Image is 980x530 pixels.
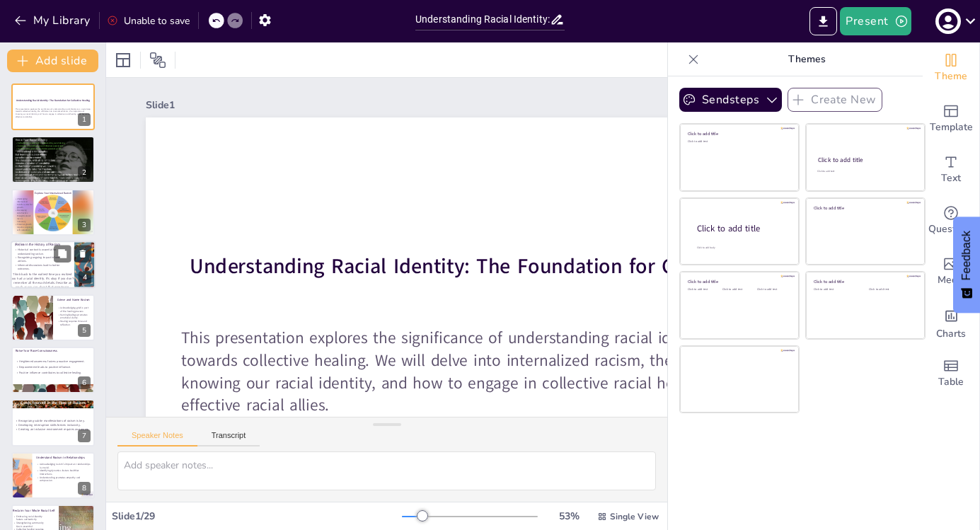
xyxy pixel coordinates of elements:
[688,288,720,292] div: Click to add text
[16,191,91,195] p: Explore Your Internalized Racism
[16,369,91,375] p: Positive influence contributes to collective healing.
[11,83,95,130] div: Understanding Racial Identity: The Foundation for Collective HealingThis presentation explores th...
[840,7,911,35] button: Present
[117,431,197,447] button: Speaker Notes
[190,253,826,281] strong: Understanding Racial Identity: The Foundation for Collective Healing
[14,263,69,271] p: Informed discussions lead to better outcomes.
[112,49,134,71] div: Layout
[18,144,63,147] span: Awareness of racial background influences experiences.
[817,170,911,173] div: Click to add text
[923,297,979,348] div: Add charts and graphs
[14,248,69,256] p: Historical context is essential for understanding racism.
[107,14,190,28] div: Unable to save
[938,272,965,288] span: Media
[13,514,46,521] p: Embracing racial identity fosters authenticity.
[7,50,98,72] button: Add slide
[16,99,90,103] strong: Understanding Racial Identity: The Foundation for Collective Healing
[57,297,91,301] p: Grieve and Name Racism
[13,508,57,512] p: Reclaim Your Whole Racial Self
[11,189,95,236] div: https://cdn.sendsteps.com/images/logo/sendsteps_logo_white.pnghttps://cdn.sendsteps.com/images/lo...
[78,113,91,126] div: 1
[112,509,402,523] div: Slide 1 / 29
[697,246,786,250] div: Click to add body
[960,231,973,280] span: Feedback
[16,359,91,364] p: Heightened awareness fosters proactive engagement.
[679,88,782,112] button: Sendsteps
[181,326,832,416] p: This presentation explores the significance of understanding racial identity as a crucial step to...
[11,347,95,393] div: https://cdn.sendsteps.com/images/logo/sendsteps_logo_white.pnghttps://cdn.sendsteps.com/images/lo...
[78,430,91,442] div: 7
[18,146,62,149] span: Understanding racial identity fosters personal growth.
[11,399,95,446] div: 7
[938,374,964,390] span: Table
[78,376,91,389] div: 6
[923,93,979,144] div: Add ready made slides
[688,279,789,284] div: Click to add title
[705,42,909,76] p: Themes
[923,246,979,297] div: Add images, graphics, shapes or video
[757,288,789,292] div: Click to add text
[197,431,260,447] button: Transcript
[11,272,74,289] span: Think back to the earliest time you realized you had a racial identity. It’s okay if you don’t re...
[15,423,90,427] p: Developing interruption skills fosters inclusivity.
[74,246,91,263] button: Delete Slide
[930,120,973,135] span: Template
[11,241,96,289] div: https://cdn.sendsteps.com/images/logo/sendsteps_logo_white.pnghttps://cdn.sendsteps.com/images/lo...
[57,319,91,326] p: Healing requires time and reflection.
[788,88,882,112] button: Create New
[78,219,91,231] div: 3
[16,138,47,142] span: Know Your Racial Identity
[57,313,91,319] p: Naming feelings promotes emotional clarity.
[11,294,95,341] div: https://cdn.sendsteps.com/images/slides/2025_08_08_03_55-1rWyA9g31p_M8Plm.jpegGrieve and Name Rac...
[18,142,65,144] span: Self-reflection is essential in understanding racial identity.
[14,197,32,209] p: Challenging internalized beliefs is vital for growth.
[697,223,788,235] div: Click to add title
[923,195,979,246] div: Get real-time input from your audience
[15,419,90,423] p: Recognizing subtle manifestations of racism is key.
[941,171,961,186] span: Text
[13,522,46,528] p: Strengthening community ties is essential.
[923,144,979,195] div: Add text boxes
[415,9,550,30] input: Insert title
[11,9,96,32] button: My Library
[610,511,659,522] span: Single View
[722,288,754,292] div: Click to add text
[923,348,979,399] div: Add a table
[78,482,91,495] div: 8
[36,476,91,482] p: Understanding promotes empathy and compassion.
[814,279,915,284] div: Click to add title
[953,217,980,313] button: Feedback - Show survey
[935,69,967,84] span: Theme
[15,243,70,248] p: (Re)learn the History of Racism
[79,272,91,284] div: 4
[15,427,90,432] p: Creating an inclusive environment requires awareness.
[688,140,789,144] div: Click to add text
[869,288,913,292] div: Click to add text
[36,462,91,468] p: Acknowledging racism's impact on relationships is crucial.
[936,326,966,342] span: Charts
[818,156,912,164] div: Click to add title
[923,42,979,93] div: Change the overall theme
[814,288,858,292] div: Click to add text
[36,469,91,476] p: Identifying dynamics fosters healthier interactions.
[146,98,716,112] div: Slide 1
[149,52,166,69] span: Position
[78,166,91,179] div: 2
[688,131,789,137] div: Click to add title
[57,306,91,313] p: Acknowledging grief is part of the healing process.
[11,452,95,499] div: 8
[928,221,974,237] span: Questions
[14,209,32,223] p: Developing constructive thoughts about race is necessary.
[21,401,85,406] span: Catch Yourself in the Flow of Racism
[16,108,91,118] p: This presentation explores the significance of understanding racial identity as a crucial step to...
[16,348,91,352] p: Raise Your Race-Consciousness
[14,255,69,263] p: Recognizing ongoing impact informs actions.
[809,7,837,35] button: Export to PowerPoint
[54,246,71,263] button: Duplicate Slide
[552,509,586,523] div: 53 %
[11,136,95,183] div: https://cdn.sendsteps.com/images/logo/sendsteps_logo_white.pnghttps://cdn.sendsteps.com/images/lo...
[814,204,915,210] div: Click to add title
[78,324,91,337] div: 5
[16,364,91,370] p: Empowerment leads to positive influence.
[36,455,91,459] p: Understand Racism in Relationships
